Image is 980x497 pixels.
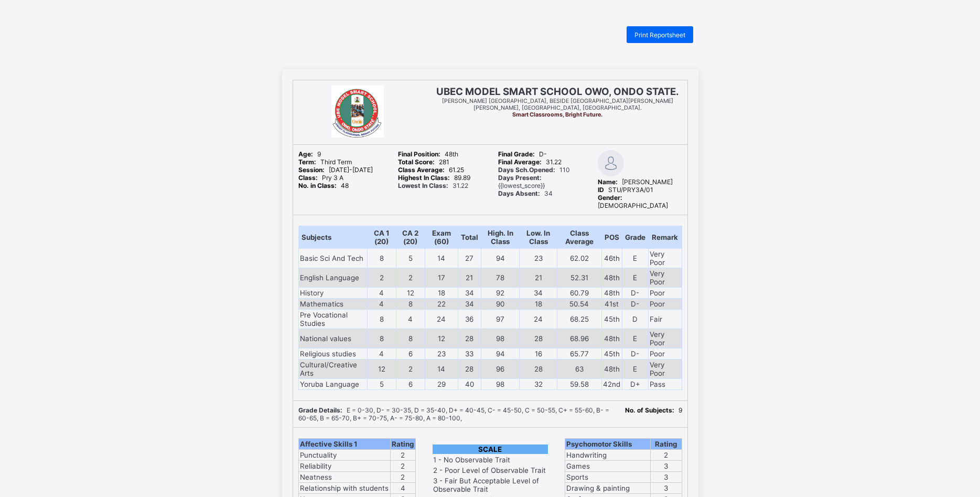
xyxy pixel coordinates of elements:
[436,86,679,98] span: UBEC MODEL SMART SCHOOL OWO, ONDO STATE.
[458,359,481,378] td: 28
[622,248,648,268] td: E
[648,348,682,359] td: Poor
[298,406,609,422] span: E = 0-30, D- = 30-35, D = 35-40, D+ = 40-45, C- = 45-50, C = 50-55, C+ = 55-60, B- = 60-65, B = 6...
[481,359,520,378] td: 96
[398,166,445,174] b: Class Average:
[398,158,435,166] b: Total Score:
[367,298,396,309] td: 4
[601,359,622,378] td: 48th
[557,268,601,287] td: 52.31
[601,298,622,309] td: 41st
[622,378,648,389] td: D+
[367,309,396,329] td: 8
[396,378,425,389] td: 6
[622,226,648,248] th: Grade
[433,455,548,464] td: 1 - No Observable Trait
[298,158,316,166] b: Term:
[481,378,520,389] td: 98
[520,378,557,389] td: 32
[298,182,337,189] b: No. in Class:
[398,150,458,158] span: 48th
[598,186,653,194] span: STU/PRY3A/01
[425,287,458,298] td: 18
[601,378,622,389] td: 42nd
[648,268,682,287] td: Very Poor
[298,406,342,414] b: Grade Details:
[396,226,425,248] th: CA 2 (20)
[498,166,555,174] b: Days Sch.Opened:
[601,226,622,248] th: POS
[367,359,396,378] td: 12
[425,329,458,348] td: 12
[622,268,648,287] td: E
[458,226,481,248] th: Total
[622,359,648,378] td: E
[557,359,601,378] td: 63
[520,309,557,329] td: 24
[298,248,367,268] td: Basic Sci And Tech
[398,166,464,174] span: 61.25
[425,226,458,248] th: Exam (60)
[298,329,367,348] td: National values
[298,268,367,287] td: English Language
[367,287,396,298] td: 4
[367,226,396,248] th: CA 1 (20)
[398,150,440,158] b: Final Position:
[298,150,321,158] span: 9
[622,348,648,359] td: D-
[498,166,570,174] span: 110
[601,248,622,268] td: 46th
[298,460,391,471] td: Reliability
[557,248,601,268] td: 62.02
[298,150,313,158] b: Age:
[625,406,674,414] b: No. of Subjects:
[298,378,367,389] td: Yoruba Language
[396,298,425,309] td: 8
[520,248,557,268] td: 23
[648,378,682,389] td: Pass
[481,348,520,359] td: 94
[648,226,682,248] th: Remark
[601,287,622,298] td: 48th
[557,226,601,248] th: Class Average
[396,268,425,287] td: 2
[298,226,367,248] th: Subjects
[458,298,481,309] td: 34
[651,438,682,449] th: Rating
[458,309,481,329] td: 36
[565,482,651,493] td: Drawing & painting
[520,348,557,359] td: 16
[391,471,415,482] td: 2
[433,466,548,475] td: 2 - Poor Level of Observable Trait
[598,194,622,202] b: Gender:
[458,268,481,287] td: 21
[398,158,449,166] span: 281
[458,248,481,268] td: 27
[398,182,448,189] b: Lowest In Class:
[622,329,648,348] td: E
[498,174,542,182] b: Days Present:
[651,471,682,482] td: 3
[298,287,367,298] td: History
[598,178,618,186] b: Name:
[520,226,557,248] th: Low. In Class
[298,471,391,482] td: Neatness
[425,378,458,389] td: 29
[625,406,682,414] span: 9
[298,298,367,309] td: Mathematics
[396,287,425,298] td: 12
[498,189,540,197] b: Days Absent:
[557,287,601,298] td: 60.79
[481,309,520,329] td: 97
[565,449,651,460] td: Handwriting
[481,287,520,298] td: 92
[648,298,682,309] td: Poor
[481,298,520,309] td: 90
[520,298,557,309] td: 18
[648,359,682,378] td: Very Poor
[648,329,682,348] td: Very Poor
[498,158,562,166] span: 31.22
[651,449,682,460] td: 2
[498,189,553,197] span: 34
[648,248,682,268] td: Very Poor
